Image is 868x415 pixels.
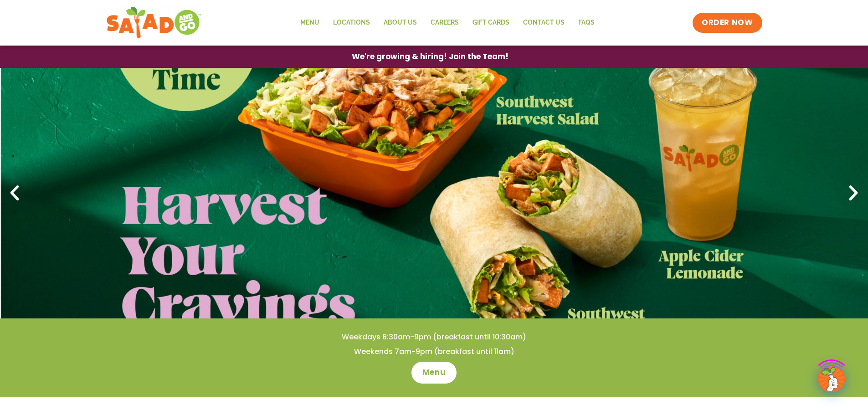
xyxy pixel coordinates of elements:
[326,12,377,33] a: Locations
[571,12,601,33] a: FAQs
[293,12,601,33] nav: Menu
[106,5,202,41] img: new-SAG-logo-768×292
[411,362,457,384] a: Menu
[516,12,571,33] a: Contact Us
[693,13,762,33] a: ORDER NOW
[293,12,326,33] a: Menu
[422,367,446,378] span: Menu
[352,53,508,61] span: We're growing & hiring! Join the Team!
[18,347,850,357] h4: Weekends 7am-9pm (breakfast until 11am)
[424,12,466,33] a: Careers
[466,12,516,33] a: GIFT CARDS
[18,332,850,342] h4: Weekdays 6:30am-9pm (breakfast until 10:30am)
[702,17,753,28] span: ORDER NOW
[377,12,424,33] a: About Us
[338,46,522,67] a: We're growing & hiring! Join the Team!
